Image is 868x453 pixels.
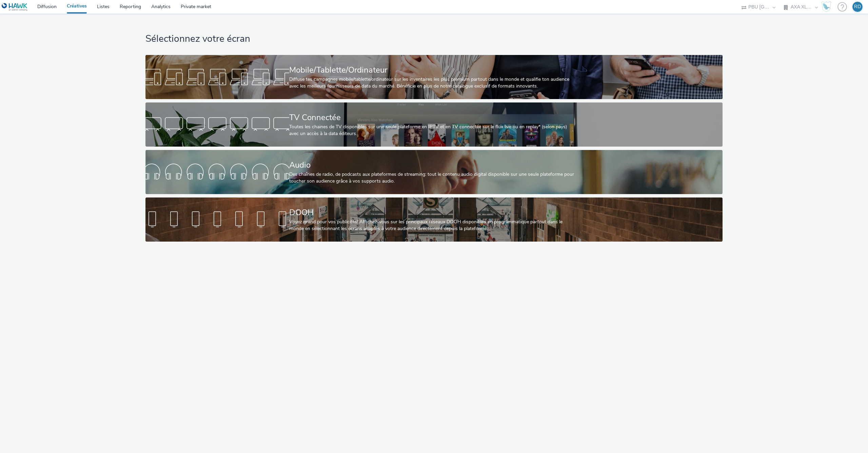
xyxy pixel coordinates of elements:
[145,55,723,99] a: Mobile/Tablette/OrdinateurDiffuse tes campagnes mobile/tablette/ordinateur sur les inventaires le...
[289,124,576,137] div: Toutes les chaines de TV disponibles sur une seule plateforme en IPTV et en TV connectée sur le f...
[289,76,576,90] div: Diffuse tes campagnes mobile/tablette/ordinateur sur les inventaires les plus premium partout dan...
[821,1,834,12] a: Hawk Academy
[145,150,723,194] a: AudioDes chaînes de radio, de podcasts aux plateformes de streaming: tout le contenu audio digita...
[289,159,576,171] div: Audio
[289,171,576,185] div: Des chaînes de radio, de podcasts aux plateformes de streaming: tout le contenu audio digital dis...
[821,1,831,12] img: Hawk Academy
[145,33,723,45] h1: Sélectionnez votre écran
[2,3,28,11] img: undefined Logo
[289,219,576,232] div: Voyez grand pour vos publicités! Affichez-vous sur les principaux réseaux DOOH disponibles en pro...
[854,2,861,12] div: RD
[289,112,576,124] div: TV Connectée
[145,102,723,147] a: TV ConnectéeToutes les chaines de TV disponibles sur une seule plateforme en IPTV et en TV connec...
[289,207,576,219] div: DOOH
[145,197,723,242] a: DOOHVoyez grand pour vos publicités! Affichez-vous sur les principaux réseaux DOOH disponibles en...
[289,64,576,76] div: Mobile/Tablette/Ordinateur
